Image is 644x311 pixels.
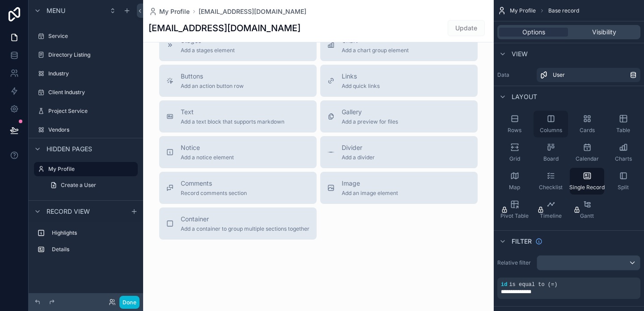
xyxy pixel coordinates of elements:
span: My Profile [510,7,536,14]
span: Rows [508,127,521,134]
span: Calendar [576,155,599,162]
button: Single Record [570,168,604,195]
span: Filter [512,237,532,246]
label: Relative filter [497,259,533,266]
span: Timeline [540,212,562,220]
span: Grid [509,155,520,162]
span: Cards [580,127,595,134]
label: Vendors [48,126,136,133]
span: Split [618,184,629,191]
span: Map [509,184,520,191]
h1: [EMAIL_ADDRESS][DOMAIN_NAME] [148,22,301,34]
label: Project Service [48,108,136,115]
a: Create a User [45,178,138,192]
button: Table [606,111,640,137]
button: Checklist [534,168,568,195]
div: scrollable content [29,222,143,265]
span: Record view [47,207,90,216]
span: Visibility [592,28,616,37]
span: Columns [540,127,562,134]
span: Gantt [580,212,594,220]
span: Table [616,127,630,134]
button: Grid [497,139,532,166]
label: Industry [48,70,136,77]
label: My Profile [48,166,132,173]
a: [EMAIL_ADDRESS][DOMAIN_NAME] [199,7,306,16]
button: Calendar [570,139,604,166]
button: Cards [570,111,604,137]
span: Base record [548,7,579,14]
label: Directory Listing [48,51,136,58]
span: id [501,282,507,288]
a: My Profile [148,7,190,16]
a: Project Service [34,104,138,118]
a: Client Industry [34,85,138,100]
span: Pivot Table [500,212,529,220]
span: Board [543,155,559,162]
label: Service [48,33,136,40]
span: Create a User [61,182,96,189]
span: User [553,71,565,79]
label: Client Industry [48,89,136,96]
span: View [512,50,528,58]
button: Done [119,296,140,309]
label: Highlights [52,229,134,236]
span: Hidden pages [47,145,92,153]
span: Options [522,28,545,37]
button: Charts [606,139,640,166]
span: My Profile [159,7,190,16]
button: Gantt [570,196,604,223]
button: Rows [497,111,532,137]
a: User [537,68,640,82]
label: Details [52,246,134,253]
a: Industry [34,66,138,81]
span: Layout [512,92,537,101]
button: Board [534,139,568,166]
span: Charts [615,155,632,162]
button: Timeline [534,196,568,223]
span: is equal to (=) [509,282,557,288]
span: Checklist [539,184,563,191]
label: Data [497,71,533,79]
a: My Profile [34,162,138,176]
a: Vendors [34,123,138,137]
a: Service [34,29,138,43]
span: Single Record [569,184,605,191]
a: Directory Listing [34,48,138,62]
button: Split [606,168,640,195]
button: Map [497,168,532,195]
button: Columns [534,111,568,137]
button: Pivot Table [497,196,532,223]
span: Menu [47,6,65,15]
